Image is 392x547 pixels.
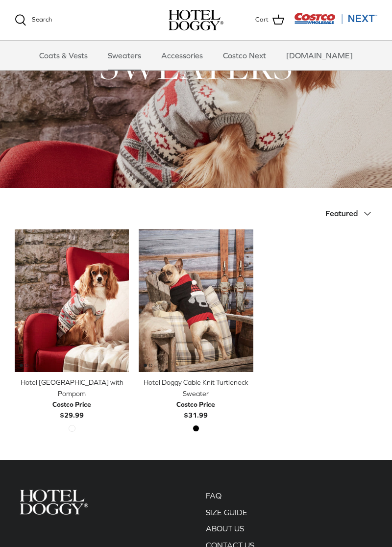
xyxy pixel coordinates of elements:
[169,10,223,30] a: hoteldoggy.com hoteldoggycom
[15,377,129,399] div: Hotel [GEOGRAPHIC_DATA] with Pompom
[176,399,215,410] div: Costco Price
[20,490,88,515] img: Hotel Doggy Costco Next
[294,19,377,26] a: Visit Costco Next
[139,377,253,421] a: Hotel Doggy Cable Knit Turtleneck Sweater Costco Price$31.99
[255,15,269,25] span: Cart
[152,41,212,70] a: Accessories
[277,41,362,70] a: [DOMAIN_NAME]
[325,209,358,218] span: Featured
[52,399,91,419] b: $29.99
[206,491,221,500] a: FAQ
[99,41,150,70] a: Sweaters
[15,377,129,421] a: Hotel [GEOGRAPHIC_DATA] with Pompom Costco Price$29.99
[294,12,377,25] img: Costco Next
[52,399,91,410] div: Costco Price
[206,508,247,517] a: SIZE GUIDE
[15,229,129,373] a: Hotel Doggy Fair Isle Sweater with Pompom
[325,203,377,224] button: Featured
[206,524,244,533] a: ABOUT US
[30,41,97,70] a: Coats & Vests
[15,14,52,26] a: Search
[255,14,284,26] a: Cart
[169,10,223,30] img: hoteldoggycom
[139,229,253,373] a: Hotel Doggy Cable Knit Turtleneck Sweater
[139,377,253,399] div: Hotel Doggy Cable Knit Turtleneck Sweater
[15,42,377,90] h1: SWEATERS
[32,16,52,23] span: Search
[214,41,275,70] a: Costco Next
[176,399,215,419] b: $31.99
